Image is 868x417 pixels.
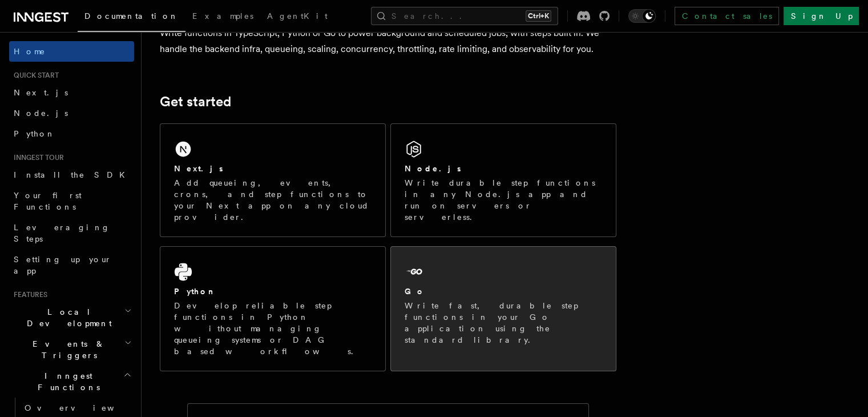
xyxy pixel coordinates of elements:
[14,109,68,118] span: Node.js
[9,370,123,393] span: Inngest Functions
[160,25,616,57] p: Write functions in TypeScript, Python or Go to power background and scheduled jobs, with steps bu...
[405,300,602,346] p: Write fast, durable step functions in your Go application using the standard library.
[14,191,82,211] span: Your first Functions
[160,94,231,110] a: Get started
[78,3,185,32] a: Documentation
[9,366,134,398] button: Inngest Functions
[9,165,134,185] a: Install the SDK
[371,7,558,25] button: Search...Ctrl+K
[390,246,616,371] a: GoWrite fast, durable step functions in your Go application using the standard library.
[405,177,602,223] p: Write durable step functions in any Node.js app and run on servers or serverless.
[9,217,134,249] a: Leveraging Steps
[14,170,132,179] span: Install the SDK
[9,306,124,329] span: Local Development
[9,82,134,103] a: Next.js
[9,249,134,281] a: Setting up your app
[784,7,859,25] a: Sign Up
[9,71,59,80] span: Quick start
[9,41,134,62] a: Home
[14,46,46,57] span: Home
[267,11,328,21] span: AgentKit
[675,7,779,25] a: Contact sales
[25,403,142,412] span: Overview
[192,11,253,21] span: Examples
[14,223,110,243] span: Leveraging Steps
[260,3,334,31] a: AgentKit
[174,163,223,174] h2: Next.js
[185,3,260,31] a: Examples
[9,302,134,334] button: Local Development
[174,300,372,357] p: Develop reliable step functions in Python without managing queueing systems or DAG based workflows.
[84,11,179,21] span: Documentation
[405,286,425,297] h2: Go
[9,103,134,123] a: Node.js
[174,286,216,297] h2: Python
[9,123,134,144] a: Python
[628,9,656,23] button: Toggle dark mode
[160,246,386,371] a: PythonDevelop reliable step functions in Python without managing queueing systems or DAG based wo...
[9,338,124,361] span: Events & Triggers
[9,290,47,299] span: Features
[174,177,372,223] p: Add queueing, events, crons, and step functions to your Next app on any cloud provider.
[9,334,134,366] button: Events & Triggers
[526,10,551,22] kbd: Ctrl+K
[9,153,64,162] span: Inngest tour
[160,123,386,237] a: Next.jsAdd queueing, events, crons, and step functions to your Next app on any cloud provider.
[9,185,134,217] a: Your first Functions
[14,255,112,275] span: Setting up your app
[390,123,616,237] a: Node.jsWrite durable step functions in any Node.js app and run on servers or serverless.
[14,88,68,97] span: Next.js
[14,129,55,138] span: Python
[405,163,461,174] h2: Node.js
